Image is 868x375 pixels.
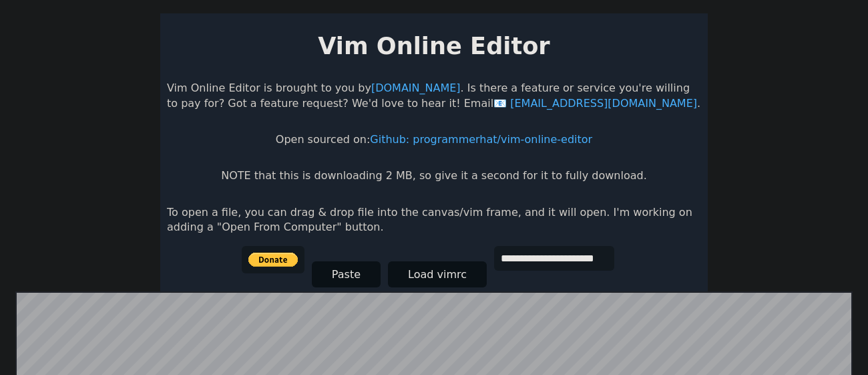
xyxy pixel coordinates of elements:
[318,29,550,62] h1: Vim Online Editor
[493,97,697,110] a: [EMAIL_ADDRESS][DOMAIN_NAME]
[167,205,701,235] p: To open a file, you can drag & drop file into the canvas/vim frame, and it will open. I'm working...
[312,261,381,287] button: Paste
[388,261,487,287] button: Load vimrc
[370,133,592,146] a: Github: programmerhat/vim-online-editor
[221,168,646,183] p: NOTE that this is downloading 2 MB, so give it a second for it to fully download.
[167,81,701,111] p: Vim Online Editor is brought to you by . Is there a feature or service you're willing to pay for?...
[276,132,592,147] p: Open sourced on:
[371,82,461,94] a: [DOMAIN_NAME]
